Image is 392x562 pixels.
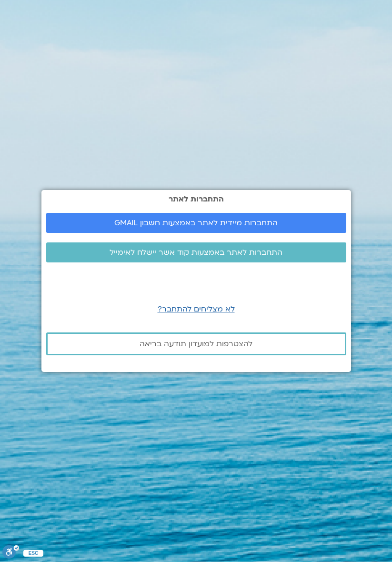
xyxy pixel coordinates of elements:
h2: התחברות לאתר [46,195,346,203]
a: לא מצליחים להתחבר? [158,304,235,314]
span: להצטרפות למועדון תודעה בריאה [140,340,252,348]
a: התחברות לאתר באמצעות קוד אשר יישלח לאימייל [46,242,346,262]
span: התחברות לאתר באמצעות קוד אשר יישלח לאימייל [110,248,282,257]
a: התחברות מיידית לאתר באמצעות חשבון GMAIL [46,213,346,233]
span: התחברות מיידית לאתר באמצעות חשבון GMAIL [114,219,278,227]
a: להצטרפות למועדון תודעה בריאה [46,332,346,355]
